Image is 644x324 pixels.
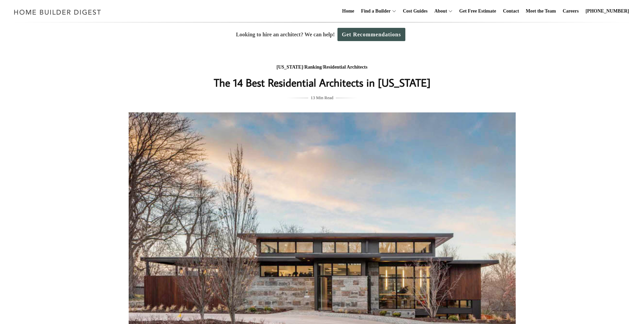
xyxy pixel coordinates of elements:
[11,5,104,19] img: Home Builder Digest
[500,0,521,22] a: Contact
[400,0,430,22] a: Cost Guides
[560,0,582,22] a: Careers
[523,0,559,22] a: Meet the Team
[311,94,333,102] span: 13 Min Read
[583,0,632,22] a: [PHONE_NUMBER]
[323,65,368,70] a: Residential Architects
[358,0,391,22] a: Find a Builder
[457,0,499,22] a: Get Free Estimate
[337,28,405,41] a: Get Recommendations
[277,65,303,70] a: [US_STATE]
[339,0,357,22] a: Home
[187,63,458,72] div: / /
[187,74,458,91] h1: The 14 Best Residential Architects in [US_STATE]
[431,0,447,22] a: About
[304,65,321,70] a: Ranking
